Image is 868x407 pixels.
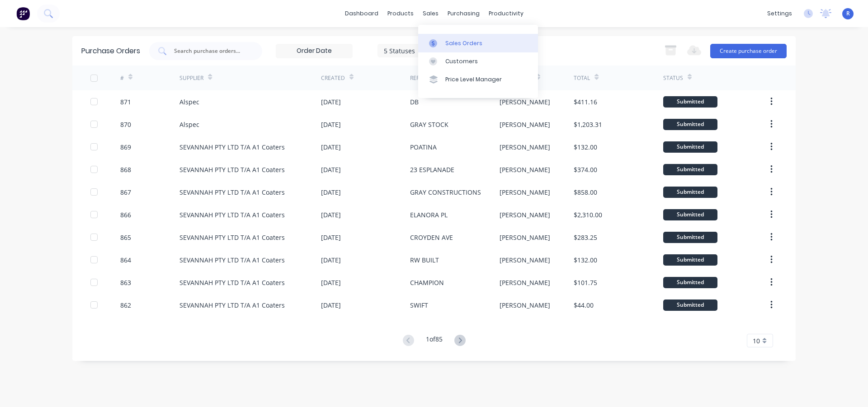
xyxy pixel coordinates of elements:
[410,210,448,220] div: ELANORA PL
[120,233,131,242] div: 865
[500,165,550,174] div: [PERSON_NAME]
[663,119,717,130] div: Submitted
[663,209,717,220] div: Submitted
[321,187,341,197] div: [DATE]
[120,255,131,265] div: 864
[574,278,597,287] div: $101.75
[410,120,448,129] div: GRAY STOCK
[410,278,444,287] div: CHAMPION
[574,187,597,197] div: $858.00
[179,255,285,265] div: SEVANNAH PTY LTD T/A A1 Coaters
[663,232,717,243] div: Submitted
[410,255,439,265] div: RW BUILT
[16,7,30,20] img: Factory
[710,44,787,58] button: Create purchase order
[321,142,341,152] div: [DATE]
[321,74,345,82] div: Created
[410,97,419,107] div: DB
[321,210,341,220] div: [DATE]
[410,187,481,197] div: GRAY CONSTRUCTIONS
[410,165,454,174] div: 23 ESPLANADE
[321,278,341,287] div: [DATE]
[120,165,131,174] div: 868
[179,187,285,197] div: SEVANNAH PTY LTD T/A A1 Coaters
[500,142,550,152] div: [PERSON_NAME]
[663,254,717,266] div: Submitted
[763,7,797,20] div: settings
[179,233,285,242] div: SEVANNAH PTY LTD T/A A1 Coaters
[179,278,285,287] div: SEVANNAH PTY LTD T/A A1 Coaters
[179,165,285,174] div: SEVANNAH PTY LTD T/A A1 Coaters
[120,278,131,287] div: 863
[410,74,439,82] div: Reference
[410,300,428,310] div: SWIFT
[120,97,131,107] div: 871
[574,74,590,82] div: Total
[321,233,341,242] div: [DATE]
[663,141,717,153] div: Submitted
[418,7,443,20] div: sales
[574,165,597,174] div: $374.00
[179,300,285,310] div: SEVANNAH PTY LTD T/A A1 Coaters
[663,164,717,175] div: Submitted
[321,255,341,265] div: [DATE]
[410,233,453,242] div: CROYDEN AVE
[445,39,482,47] div: Sales Orders
[120,187,131,197] div: 867
[418,70,538,89] a: Price Level Manager
[173,47,248,56] input: Search purchase orders...
[574,210,602,220] div: $2,310.00
[500,278,550,287] div: [PERSON_NAME]
[574,300,594,310] div: $44.00
[321,300,341,310] div: [DATE]
[276,44,352,58] input: Order Date
[383,7,418,20] div: products
[120,74,124,82] div: #
[384,46,448,55] div: 5 Statuses
[574,97,597,107] div: $411.16
[574,120,602,129] div: $1,203.31
[663,96,717,108] div: Submitted
[574,142,597,152] div: $132.00
[500,255,550,265] div: [PERSON_NAME]
[179,142,285,152] div: SEVANNAH PTY LTD T/A A1 Coaters
[179,120,199,129] div: Alspec
[179,210,285,220] div: SEVANNAH PTY LTD T/A A1 Coaters
[120,300,131,310] div: 862
[340,7,383,20] a: dashboard
[574,255,597,265] div: $132.00
[574,233,597,242] div: $283.25
[500,300,550,310] div: [PERSON_NAME]
[410,142,437,152] div: POATINA
[426,334,443,347] div: 1 of 85
[445,57,478,65] div: Customers
[321,97,341,107] div: [DATE]
[663,187,717,198] div: Submitted
[500,233,550,242] div: [PERSON_NAME]
[500,210,550,220] div: [PERSON_NAME]
[321,120,341,129] div: [DATE]
[445,75,502,84] div: Price Level Manager
[846,9,850,18] span: R
[120,142,131,152] div: 869
[418,34,538,52] a: Sales Orders
[179,97,199,107] div: Alspec
[500,97,550,107] div: [PERSON_NAME]
[663,277,717,288] div: Submitted
[321,165,341,174] div: [DATE]
[443,7,484,20] div: purchasing
[179,74,203,82] div: Supplier
[418,52,538,70] a: Customers
[484,7,528,20] div: productivity
[753,336,760,346] span: 10
[663,74,683,82] div: Status
[120,210,131,220] div: 866
[81,46,140,56] div: Purchase Orders
[120,120,131,129] div: 870
[500,187,550,197] div: [PERSON_NAME]
[663,299,717,311] div: Submitted
[500,120,550,129] div: [PERSON_NAME]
